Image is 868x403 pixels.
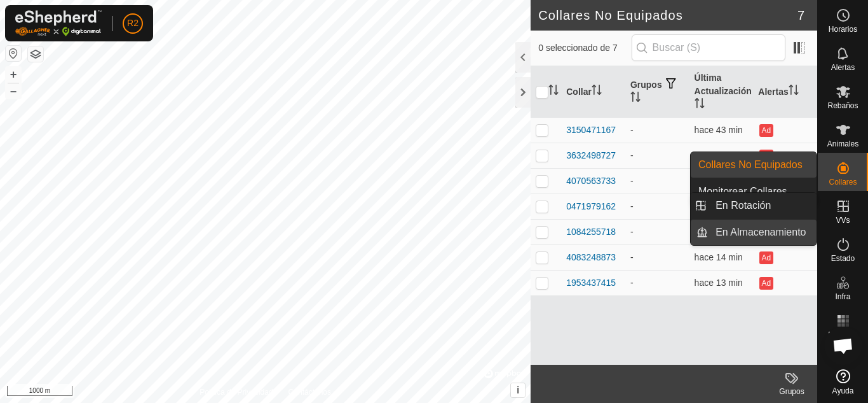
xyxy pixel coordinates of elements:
span: 10 sept 2025, 20:04 [695,150,743,160]
p-sorticon: Activar para ordenar [548,87,559,97]
li: En Rotación [691,193,817,218]
span: Rebaños [827,102,858,110]
button: Ad [759,150,773,162]
a: En Almacenamiento [708,220,817,245]
span: 10 sept 2025, 20:04 [695,278,743,288]
button: i [511,383,525,397]
h2: Collares No Equipados [538,8,797,23]
span: En Almacenamiento [715,225,806,240]
div: 1953437415 [566,276,616,290]
div: Grupos [766,386,817,397]
span: Mapa de Calor [821,331,865,346]
span: R2 [127,17,139,30]
div: 1084255718 [566,225,616,239]
button: Ad [759,124,773,137]
a: Monitorear Collares [691,179,817,204]
button: – [6,83,21,99]
button: Ad [759,277,773,290]
div: 4083248873 [566,251,616,264]
span: Alertas [831,64,855,71]
span: 10 sept 2025, 20:03 [695,252,743,262]
a: Collares No Equipados [691,152,817,178]
span: Estado [831,255,855,262]
a: En Rotación [708,193,817,218]
p-sorticon: Activar para ordenar [592,87,602,97]
button: Ad [759,251,773,264]
button: Restablecer Mapa [6,46,21,61]
div: 4070563733 [566,174,616,188]
span: Animales [827,140,858,148]
button: + [6,67,21,82]
span: Monitorear Collares [698,184,787,199]
span: Collares No Equipados [698,157,803,173]
th: Alertas [753,66,817,118]
p-sorticon: Activar para ordenar [630,94,641,104]
td: - [625,194,689,219]
span: Infra [835,293,850,300]
p-sorticon: Activar para ordenar [695,100,705,110]
a: Contáctenos [288,386,331,398]
td: - [625,270,689,295]
td: - [625,143,689,168]
span: VVs [836,216,850,224]
span: i [517,385,519,395]
span: 7 [797,6,804,25]
th: Grupos [625,66,689,118]
td: - [625,244,689,270]
div: 3632498727 [566,149,616,162]
input: Buscar (S) [632,34,785,61]
td: - [625,168,689,194]
a: Política de Privacidad [200,386,273,398]
span: 10 sept 2025, 19:34 [695,125,743,135]
div: 0471979162 [566,200,616,213]
img: Logo Gallagher [15,10,102,36]
th: Última Actualización [689,66,754,118]
div: Chat abierto [824,327,862,365]
td: - [625,219,689,244]
span: 0 seleccionado de 7 [538,41,631,55]
div: 3150471167 [566,124,616,137]
td: - [625,117,689,143]
span: Horarios [829,25,857,33]
th: Collar [561,66,625,118]
a: Ayuda [818,364,868,400]
span: Ayuda [832,387,854,395]
span: En Rotación [715,198,771,213]
p-sorticon: Activar para ordenar [789,87,799,97]
li: En Almacenamiento [691,220,817,245]
button: Capas del Mapa [28,46,43,62]
span: Collares [829,178,857,186]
